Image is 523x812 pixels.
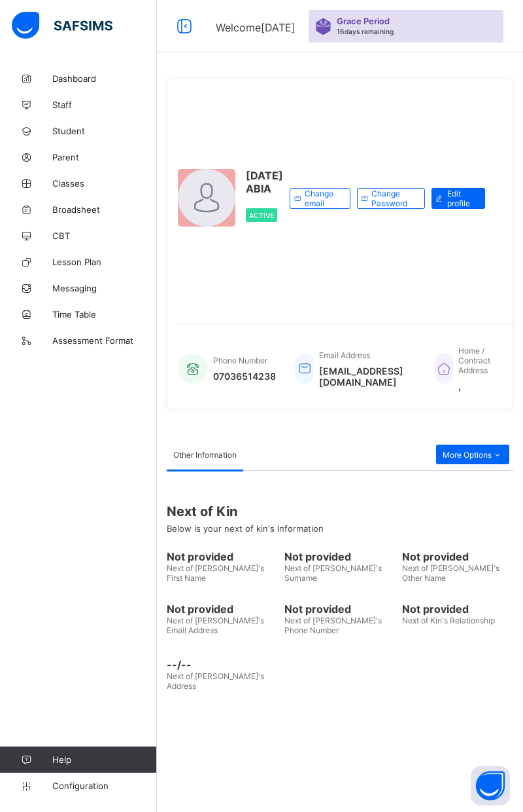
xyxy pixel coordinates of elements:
span: Not provided [402,550,513,563]
span: Staff [52,100,157,110]
span: Email Address [319,350,370,360]
span: Not provided [402,602,513,616]
span: CBT [52,231,157,241]
span: Lesson Plan [52,257,157,267]
span: Assessment Format [52,335,157,346]
span: Grace Period [337,16,390,26]
span: Messaging [52,283,157,293]
span: Help [52,754,156,765]
span: Phone Number [213,356,267,365]
span: --/-- [167,658,278,671]
span: Dashboard [52,73,157,84]
span: Other Information [173,450,237,460]
span: Parent [52,152,157,162]
span: 07036514238 [213,371,276,382]
span: Classes [52,178,157,189]
button: Open asap [471,766,510,805]
img: sticker-purple.71386a28dfed39d6af7621340158ba97.svg [315,18,331,35]
span: Next of [PERSON_NAME]'s First Name [167,563,264,583]
span: Home / Contract Address [458,346,490,375]
span: , [458,380,502,392]
span: Below is your next of kin's Information [167,523,324,534]
span: Configuration [52,781,156,791]
span: More Options [443,450,503,460]
span: Next of Kin's Relationship [402,616,495,625]
span: [EMAIL_ADDRESS][DOMAIN_NAME] [319,365,415,388]
span: Next of Kin [167,504,513,519]
span: Student [52,126,157,136]
span: Time Table [52,309,157,320]
img: safsims [12,12,112,39]
span: Not provided [284,602,396,616]
span: 16 days remaining [337,28,394,35]
span: Change Password [371,189,414,208]
span: Edit profile [447,189,475,208]
span: Next of [PERSON_NAME]'s Phone Number [284,616,382,635]
span: Not provided [167,602,278,616]
span: Not provided [167,550,278,563]
span: Change email [305,189,340,208]
span: Next of [PERSON_NAME]'s Other Name [402,563,499,583]
span: Welcome [DATE] [216,21,295,34]
span: Broadsheet [52,204,157,215]
span: [DATE] ABIA [246,169,283,195]
span: Next of [PERSON_NAME]'s Email Address [167,616,264,635]
span: Active [249,212,274,219]
span: Next of [PERSON_NAME]'s Surname [284,563,382,583]
span: Next of [PERSON_NAME]'s Address [167,671,264,691]
span: Not provided [284,550,396,563]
